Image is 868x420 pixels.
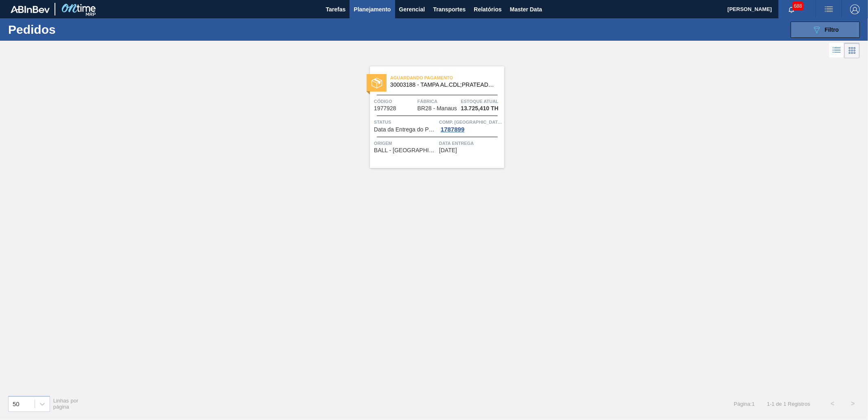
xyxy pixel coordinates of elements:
[844,43,860,58] div: Visão em Cards
[53,398,79,410] span: Linhas por página
[418,105,457,112] span: BR28 - Manaus
[474,4,501,14] span: Relatórios
[843,394,863,414] button: >
[354,4,391,14] span: Planejamento
[792,2,804,11] span: 688
[791,22,860,38] button: Filtro
[822,394,843,414] button: <
[364,66,504,168] a: statusAguardando Pagamento30003188 - TAMPA AL.CDL;PRATEADA;LATA-AUTOMATICA;Código1977928FábricaBR...
[439,118,502,126] span: Comp. Carga
[461,105,498,112] span: 13.725,410 TH
[461,97,502,105] span: Estoque atual
[326,4,346,14] span: Tarefas
[825,26,839,33] span: Filtro
[374,147,437,153] span: BALL - RECIFE (PE)
[510,4,542,14] span: Master Data
[374,105,396,112] span: 1977928
[374,97,415,105] span: Código
[372,78,382,88] img: status
[734,401,754,407] span: Página : 1
[8,25,132,34] h1: Pedidos
[13,400,20,407] div: 50
[399,4,425,14] span: Gerencial
[439,118,502,133] a: Comp. [GEOGRAPHIC_DATA]1787899
[439,147,457,153] span: 31/07/2025
[374,118,437,126] span: Status
[439,126,466,133] div: 1787899
[439,139,502,147] span: Data entrega
[824,4,834,14] img: userActions
[850,4,860,14] img: Logout
[829,43,844,58] div: Visão em Lista
[778,4,805,15] button: Notificações
[767,401,810,407] span: 1 - 1 de 1 Registros
[433,4,466,14] span: Transportes
[390,82,498,88] span: 30003188 - TAMPA AL.CDL;PRATEADA;LATA-AUTOMATICA;
[390,74,504,82] span: Aguardando Pagamento
[11,6,50,13] img: TNhmsLtSVTkK8tSr43FrP2fwEKptu5GPRR3wAAAABJRU5ErkJggg==
[374,139,437,147] span: Origem
[418,97,459,105] span: Fábrica
[374,127,437,133] span: Data da Entrega do Pedido Atrasada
